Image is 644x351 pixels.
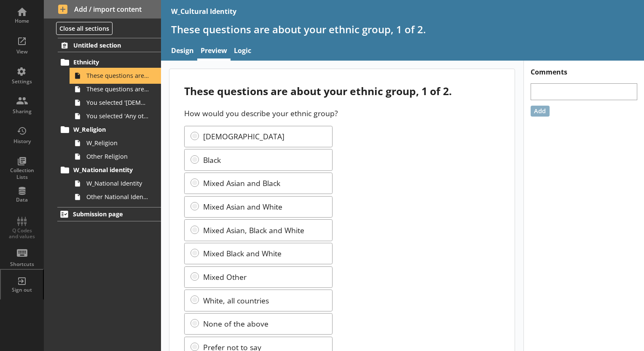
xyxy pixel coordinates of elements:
span: W_Religion [73,125,146,133]
a: Other National Identity [71,190,161,204]
a: Untitled section [58,38,161,52]
a: You selected 'Any other ethnic group'. [71,109,161,123]
div: View [7,48,37,55]
a: These questions are about your ethnic group, 1 of 2. [71,69,161,82]
li: W_ReligionW_ReligionOther Religion [62,123,161,163]
span: W_National identity [73,166,146,174]
a: These questions are about your ethnic group, 2 of 2. [71,82,161,96]
span: You selected 'Any other ethnic group'. [86,112,150,120]
div: Sign out [7,287,37,293]
span: Untitled section [73,41,146,49]
div: These questions are about your ethnic group, 1 of 2. [184,84,500,98]
div: Shortcuts [7,261,37,268]
a: You selected '[DEMOGRAPHIC_DATA]'. [71,96,161,109]
li: W_National identityW_National IdentityOther National Identity [62,163,161,204]
div: Settings [7,78,37,85]
div: History [7,138,37,145]
a: W_National Identity [71,177,161,190]
li: EthnicityThese questions are about your ethnic group, 1 of 2.These questions are about your ethni... [62,56,161,123]
span: Ethnicity [73,58,146,66]
span: Other Religion [86,152,150,160]
div: Sharing [7,108,37,115]
a: W_Religion [58,123,161,136]
span: Submission page [73,210,146,218]
a: Submission page [57,207,161,221]
div: W_Cultural Identity [171,7,236,16]
a: Other Religion [71,150,161,163]
span: These questions are about your ethnic group, 2 of 2. [86,85,150,93]
span: These questions are about your ethnic group, 1 of 2. [86,72,150,80]
span: You selected '[DEMOGRAPHIC_DATA]'. [86,98,150,106]
a: Preview [197,43,231,61]
li: Untitled sectionEthnicityThese questions are about your ethnic group, 1 of 2.These questions are ... [44,38,161,203]
span: Other National Identity [86,193,150,201]
h1: These questions are about your ethnic group, 1 of 2. [171,23,634,36]
p: How would you describe your ethnic group? [184,108,500,118]
span: Add / import content [58,5,147,14]
div: Collection Lists [7,167,37,180]
a: Design [168,43,197,61]
div: Data [7,197,37,203]
span: W_National Identity [86,179,150,187]
a: W_Religion [71,136,161,150]
button: Close all sections [56,22,113,35]
a: Logic [231,43,255,61]
a: Ethnicity [58,56,161,69]
span: W_Religion [86,139,150,147]
a: W_National identity [58,163,161,177]
div: Home [7,18,37,24]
